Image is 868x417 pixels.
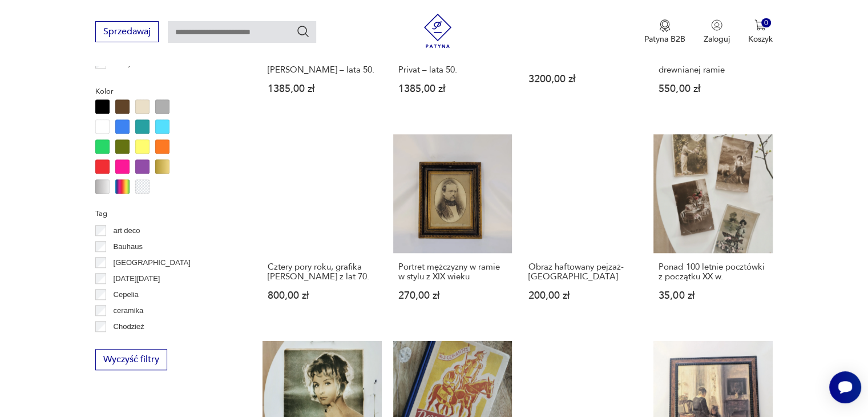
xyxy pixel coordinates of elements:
[114,240,143,253] p: Bauhaus
[704,19,730,45] button: Zaloguj
[711,19,722,31] img: Ikonka użytkownika
[528,291,637,300] p: 200,00 zł
[263,134,381,323] a: Cztery pory roku, grafika Joosa De Mopera z lat 70.Cztery pory roku, grafika [PERSON_NAME] z lat ...
[114,288,139,301] p: Cepelia
[659,84,767,94] p: 550,00 zł
[659,19,671,32] img: Ikona medalu
[114,256,191,269] p: [GEOGRAPHIC_DATA]
[644,19,685,45] button: Patyna B2B
[95,29,159,37] a: Sprzedawaj
[114,336,142,349] p: Ćmielów
[296,25,310,38] button: Szukaj
[644,34,685,45] p: Patyna B2B
[114,272,160,285] p: [DATE][DATE]
[523,134,642,323] a: Obraz haftowany pejzaż- KanwaObraz haftowany pejzaż- [GEOGRAPHIC_DATA]200,00 zł
[754,19,766,31] img: Ikona koszyka
[748,19,773,45] button: 0Koszyk
[644,19,685,45] a: Ikona medaluPatyna B2B
[95,207,235,220] p: Tag
[528,74,637,84] p: 3200,00 zł
[761,18,771,28] div: 0
[421,14,455,48] img: Patyna - sklep z meblami i dekoracjami vintage
[268,291,376,300] p: 800,00 zł
[95,349,167,370] button: Wyczyść filtry
[268,84,376,94] p: 1385,00 zł
[398,46,507,75] h3: Obraz olejny na płótnie – Frideborg Bryth – Patienter Privat – lata 50.
[95,85,235,98] p: Kolor
[659,262,767,282] h3: Ponad 100 letnie pocztówki z początku XX w.
[398,84,507,94] p: 1385,00 zł
[653,134,772,323] a: Ponad 100 letnie pocztówki z początku XX w.Ponad 100 letnie pocztówki z początku XX w.35,00 zł
[114,224,140,237] p: art deco
[528,262,637,282] h3: Obraz haftowany pejzaż- [GEOGRAPHIC_DATA]
[704,34,730,45] p: Zaloguj
[95,21,159,42] button: Sprzedawaj
[659,291,767,300] p: 35,00 zł
[114,304,144,317] p: ceramika
[393,134,512,323] a: Portret mężczyzny w ramie w stylu z XIX wiekuPortret mężczyzny w ramie w stylu z XIX wieku270,00 zł
[114,320,144,333] p: Chodzież
[268,46,376,75] h3: Obraz olejny na desce – Frideborg Bryth – [PERSON_NAME] – lata 50.
[748,34,773,45] p: Koszyk
[659,46,767,75] h3: Obraz na płótnie olejny [PERSON_NAME] w drewnianej ramie
[829,371,861,403] iframe: Smartsupp widget button
[268,262,376,282] h3: Cztery pory roku, grafika [PERSON_NAME] z lat 70.
[398,291,507,300] p: 270,00 zł
[398,262,507,282] h3: Portret mężczyzny w ramie w stylu z XIX wieku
